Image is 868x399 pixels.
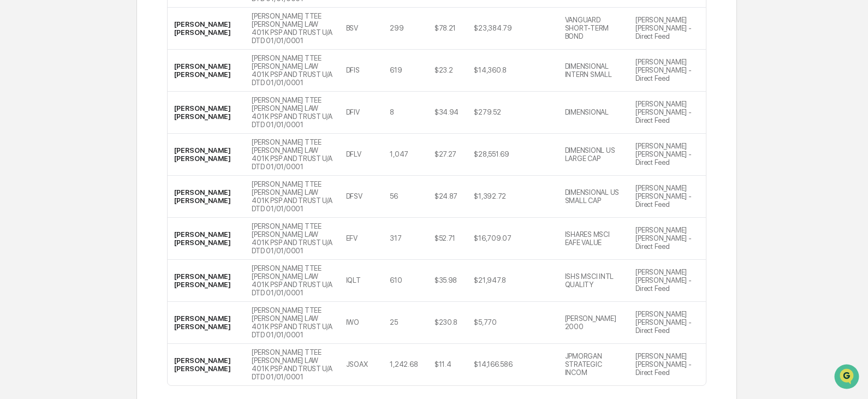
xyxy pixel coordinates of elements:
[11,139,20,147] div: 🖐️
[383,344,427,385] td: 1,242.68
[558,344,629,385] td: JPMORGAN STRATEGIC INCOM
[383,50,427,92] td: 619
[467,302,519,344] td: $5,770
[629,92,706,134] td: [PERSON_NAME] [PERSON_NAME] - Direct Feed
[428,344,468,385] td: $11.4
[340,134,384,176] td: DFLV
[37,94,138,103] div: We're available if you need us!
[428,176,468,218] td: $24.87
[90,138,135,148] span: Attestations
[428,134,468,176] td: $27.27
[168,176,245,218] td: [PERSON_NAME] [PERSON_NAME]
[629,218,706,260] td: [PERSON_NAME] [PERSON_NAME] - Direct Feed
[467,50,519,92] td: $14,360.8
[340,50,384,92] td: DFIS
[11,159,20,168] div: 🔎
[245,50,339,92] td: [PERSON_NAME] TTEE [PERSON_NAME] LAW 401K PSP AND TRUST U/A DTD 01/01/0001
[245,302,339,344] td: [PERSON_NAME] TTEE [PERSON_NAME] LAW 401K PSP AND TRUST U/A DTD 01/01/0001
[340,260,384,302] td: IQLT
[467,134,519,176] td: $28,551.69
[467,344,519,385] td: $14,166.586
[79,139,88,147] div: 🗄️
[245,92,339,134] td: [PERSON_NAME] TTEE [PERSON_NAME] LAW 401K PSP AND TRUST U/A DTD 01/01/0001
[7,154,73,174] a: 🔎Data Lookup
[629,50,706,92] td: [PERSON_NAME] [PERSON_NAME] - Direct Feed
[383,218,427,260] td: 317
[75,133,140,153] a: 🗄️Attestations
[833,363,863,392] iframe: Open customer support
[558,176,629,218] td: DIMENSIONAL US SMALL CAP
[558,8,629,50] td: VANGUARD SHORT-TERM BOND
[467,260,519,302] td: $21,947.8
[22,138,70,148] span: Preclearance
[7,133,75,153] a: 🖐️Preclearance
[383,92,427,134] td: 8
[383,302,427,344] td: 25
[109,185,132,193] span: Pylon
[168,50,245,92] td: [PERSON_NAME] [PERSON_NAME]
[11,23,199,40] p: How can we help?
[558,92,629,134] td: DIMENSIONAL
[383,176,427,218] td: 56
[467,92,519,134] td: $279.52
[186,87,199,100] button: Start new chat
[168,344,245,385] td: [PERSON_NAME] [PERSON_NAME]
[558,50,629,92] td: DIMENSIONAL INTERN SMALL
[168,8,245,50] td: [PERSON_NAME] [PERSON_NAME]
[428,50,468,92] td: $23.2
[168,218,245,260] td: [PERSON_NAME] [PERSON_NAME]
[558,134,629,176] td: DIMENSIONL US LARGE CAP
[245,260,339,302] td: [PERSON_NAME] TTEE [PERSON_NAME] LAW 401K PSP AND TRUST U/A DTD 01/01/0001
[168,134,245,176] td: [PERSON_NAME] [PERSON_NAME]
[629,302,706,344] td: [PERSON_NAME] [PERSON_NAME] - Direct Feed
[558,218,629,260] td: ISHARES MSCI EAFE VALUE
[629,260,706,302] td: [PERSON_NAME] [PERSON_NAME] - Direct Feed
[428,92,468,134] td: $34.94
[629,8,706,50] td: [PERSON_NAME] [PERSON_NAME] - Direct Feed
[245,344,339,385] td: [PERSON_NAME] TTEE [PERSON_NAME] LAW 401K PSP AND TRUST U/A DTD 01/01/0001
[383,260,427,302] td: 610
[245,8,339,50] td: [PERSON_NAME] TTEE [PERSON_NAME] LAW 401K PSP AND TRUST U/A DTD 01/01/0001
[340,8,384,50] td: BSV
[168,92,245,134] td: [PERSON_NAME] [PERSON_NAME]
[629,344,706,385] td: [PERSON_NAME] [PERSON_NAME] - Direct Feed
[22,158,69,169] span: Data Lookup
[340,92,384,134] td: DFIV
[467,176,519,218] td: $1,392.72
[558,260,629,302] td: ISHS MSCI INTL QUALITY
[629,134,706,176] td: [PERSON_NAME] [PERSON_NAME] - Direct Feed
[467,8,519,50] td: $23,384.79
[383,134,427,176] td: 1,047
[77,184,132,193] a: Powered byPylon
[467,218,519,260] td: $16,709.07
[245,134,339,176] td: [PERSON_NAME] TTEE [PERSON_NAME] LAW 401K PSP AND TRUST U/A DTD 01/01/0001
[168,302,245,344] td: [PERSON_NAME] [PERSON_NAME]
[37,84,179,94] div: Start new chat
[428,8,468,50] td: $78.21
[245,218,339,260] td: [PERSON_NAME] TTEE [PERSON_NAME] LAW 401K PSP AND TRUST U/A DTD 01/01/0001
[245,176,339,218] td: [PERSON_NAME] TTEE [PERSON_NAME] LAW 401K PSP AND TRUST U/A DTD 01/01/0001
[340,344,384,385] td: JSOAX
[629,176,706,218] td: [PERSON_NAME] [PERSON_NAME] - Direct Feed
[428,260,468,302] td: $35.98
[383,8,427,50] td: 299
[11,84,31,103] img: 1746055101610-c473b297-6a78-478c-a979-82029cc54cd1
[168,260,245,302] td: [PERSON_NAME] [PERSON_NAME]
[428,302,468,344] td: $230.8
[558,302,629,344] td: [PERSON_NAME] 2000
[428,218,468,260] td: $52.71
[340,218,384,260] td: EFV
[340,302,384,344] td: IWO
[340,176,384,218] td: DFSV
